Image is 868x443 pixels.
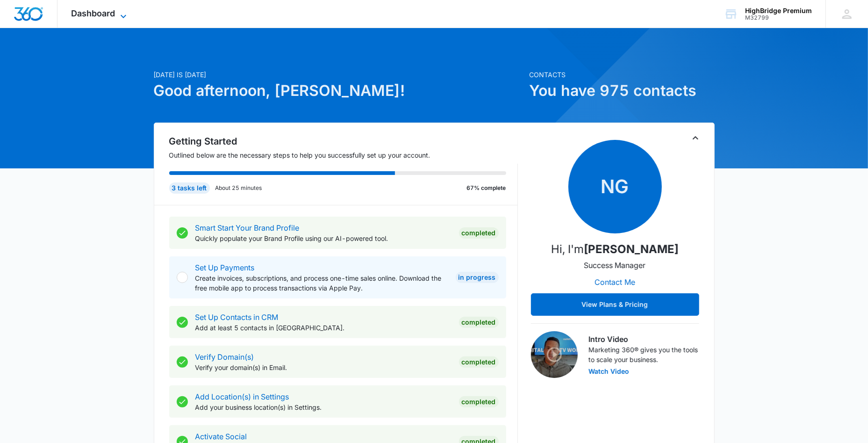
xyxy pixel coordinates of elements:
p: Verify your domain(s) in Email. [195,363,452,372]
p: Quickly populate your Brand Profile using our AI-powered tool. [195,233,452,243]
p: 67% complete [467,184,506,192]
div: Completed [459,396,499,407]
p: Add your business location(s) in Settings. [195,402,452,412]
div: Completed [459,227,499,239]
p: Create invoices, subscriptions, and process one-time sales online. Download the free mobile app t... [195,273,448,293]
button: View Plans & Pricing [531,293,699,316]
div: 3 tasks left [169,182,210,194]
a: Smart Start Your Brand Profile [195,223,300,232]
div: account id [745,15,812,21]
div: account name [745,7,812,15]
div: Completed [459,317,499,328]
p: About 25 minutes [215,184,262,192]
h1: Good afternoon, [PERSON_NAME]! [154,80,524,102]
p: Add at least 5 contacts in [GEOGRAPHIC_DATA]. [195,323,452,333]
a: Set Up Contacts in CRM [195,312,279,322]
p: Hi, I'm [551,241,679,258]
p: [DATE] is [DATE] [154,70,524,80]
div: In Progress [456,272,499,283]
img: Intro Video [531,331,578,378]
button: Toggle Collapse [690,132,701,144]
a: Add Location(s) in Settings [195,392,289,401]
p: Marketing 360® gives you the tools to scale your business. [589,345,699,364]
strong: [PERSON_NAME] [584,242,679,256]
h2: Getting Started [169,134,518,148]
button: Contact Me [585,271,645,293]
div: Completed [459,356,499,368]
a: Activate Social [195,432,247,441]
a: Verify Domain(s) [195,352,254,362]
span: NG [568,140,662,233]
p: Success Manager [584,260,646,271]
a: Set Up Payments [195,263,255,272]
span: Dashboard [72,8,115,18]
p: Outlined below are the necessary steps to help you successfully set up your account. [169,150,518,160]
p: Contacts [530,70,715,80]
h3: Intro Video [589,334,699,345]
button: Watch Video [589,368,630,375]
h1: You have 975 contacts [530,80,715,102]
